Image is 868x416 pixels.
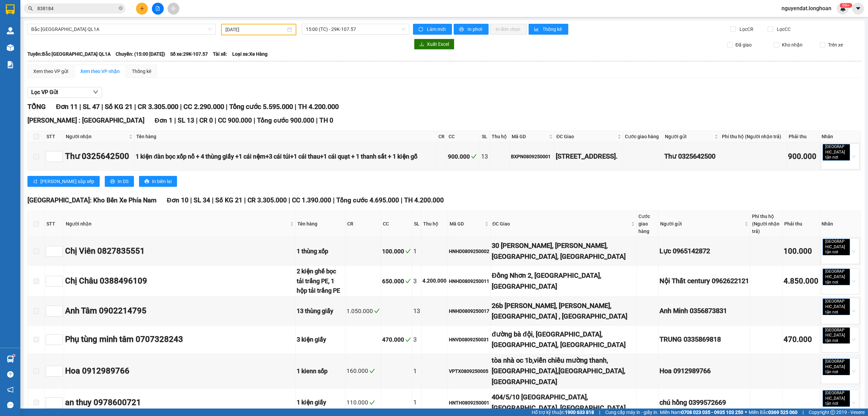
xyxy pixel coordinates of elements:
[720,131,787,142] th: Phí thu hộ (Người nhận trả)
[347,307,380,316] div: 1.050.000
[152,178,172,185] span: In biên lai
[787,131,820,142] th: Phải thu
[852,3,864,15] button: caret-down
[405,248,411,254] span: check
[448,152,479,161] div: 900.000
[369,368,375,374] span: check
[481,152,489,161] div: 13
[839,251,843,254] span: close
[152,3,164,15] button: file-add
[823,299,850,315] span: [GEOGRAPHIC_DATA] tận nơi
[830,410,835,415] span: copyright
[7,356,14,363] img: warehouse-icon
[745,411,747,414] span: ⚪️
[784,275,818,287] div: 4.850.000
[174,116,176,124] span: |
[840,3,852,8] sup: 281
[774,25,792,33] span: Lọc CC
[413,24,452,35] button: syncLàm mới
[171,6,176,11] span: aim
[803,409,804,416] span: |
[405,278,411,284] span: check
[471,153,477,159] span: check
[511,153,553,160] div: BXPN0809250001
[733,41,754,49] span: Đã giao
[492,240,635,262] div: 30 [PERSON_NAME], [PERSON_NAME], [GEOGRAPHIC_DATA], [GEOGRAPHIC_DATA]
[413,398,420,407] div: 1
[822,220,859,228] div: Nhãn
[823,144,850,161] span: [GEOGRAPHIC_DATA] tận nơi
[510,142,555,171] td: BXPN0809250001
[413,335,420,344] div: 3
[659,246,749,256] div: Lực 0965142872
[659,276,749,286] div: Nội Thất century 0962622121
[194,196,210,204] span: SL 34
[7,61,14,68] img: solution-icon
[45,211,64,237] th: STT
[140,6,144,11] span: plus
[33,179,38,184] span: sort-ascending
[136,152,435,161] div: 1 kiện đàn bọc xốp nổ + 4 thùng giấy +1 cái nệm+3 cái túi+1 cái thau+1 cái quạt + 1 thanh sắt + 1...
[80,68,120,75] div: Xem theo VP nhận
[480,131,490,142] th: SL
[449,307,489,315] div: HNHD0809250017
[413,247,420,256] div: 1
[556,151,622,162] div: [STREET_ADDRESS].
[65,150,133,163] div: Thư 0325642500
[660,409,743,416] span: Miền Nam
[659,366,749,376] div: Hoa 0912989766
[7,371,14,378] span: question-circle
[419,42,424,47] span: download
[468,25,483,33] span: In phơi
[750,211,783,237] th: Phí thu hộ (Người nhận trả)
[83,103,100,111] span: SL 47
[448,326,491,354] td: HNVD0809250031
[27,196,157,204] span: [GEOGRAPHIC_DATA]: Kho Bến Xe Phía Nam
[254,116,255,124] span: |
[542,25,563,33] span: Thống kê
[56,103,78,111] span: Đơn 11
[66,133,127,140] span: Người nhận
[414,39,454,50] button: downloadXuất Excel
[116,50,165,58] span: Chuyến: (15:00 [DATE])
[427,25,447,33] span: Làm mới
[855,5,861,12] span: caret-down
[292,196,331,204] span: CC 1.390.000
[823,269,850,285] span: [GEOGRAPHIC_DATA] tận nơi
[65,333,294,346] div: Phụ tùng minh tâm 0707328243
[229,103,293,111] span: Tổng cước 5.595.000
[490,131,510,142] th: Thu hộ
[215,196,242,204] span: Số KG 21
[118,178,129,185] span: In DS
[105,176,134,187] button: printerIn DS
[660,220,743,228] span: Người gửi
[28,6,33,11] span: search
[823,390,850,407] span: [GEOGRAPHIC_DATA] tận nơi
[333,196,335,204] span: |
[418,27,424,32] span: sync
[7,44,14,51] img: warehouse-icon
[664,151,719,162] div: Thư 0325642500
[784,334,818,346] div: 470.000
[155,6,160,11] span: file-add
[659,306,749,316] div: Anh Minh 0356873831
[65,396,294,409] div: an thuy 0978600721
[167,3,179,15] button: aim
[459,27,465,32] span: printer
[232,50,268,58] span: Loại xe: Xe Hàng
[421,211,448,237] th: Thu hộ
[105,103,133,111] span: Số KG 21
[788,151,818,163] div: 900.000
[605,409,658,416] span: Cung cấp máy in - giấy in:
[401,196,402,204] span: |
[244,196,246,204] span: |
[839,402,843,405] span: close
[298,103,339,111] span: TH 4.200.000
[170,50,208,58] span: Số xe: 29K-107.57
[33,68,68,75] div: Xem theo VP gửi
[167,196,189,204] span: Đơn 10
[437,131,447,142] th: CR
[138,103,178,111] span: CR 3.305.000
[512,133,548,140] span: Mã GD
[427,40,449,48] span: Xuất Excel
